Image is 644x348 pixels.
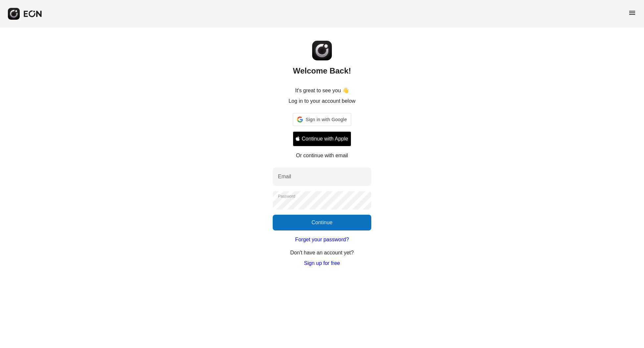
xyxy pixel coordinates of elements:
[293,113,351,126] div: Sign in with Google
[304,259,340,267] a: Sign up for free
[295,236,349,244] a: Forget your password?
[278,173,291,181] label: Email
[273,215,371,230] button: Continue
[628,9,636,17] span: menu
[306,116,347,123] span: Sign in with Google
[296,152,348,160] p: Or continue with email
[295,87,349,95] p: It's great to see you 👋
[278,194,295,199] label: Password
[293,66,351,76] h2: Welcome Back!
[293,131,351,146] button: Signin with apple ID
[290,249,354,257] p: Don't have an account yet?
[288,97,356,105] p: Log in to your account below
